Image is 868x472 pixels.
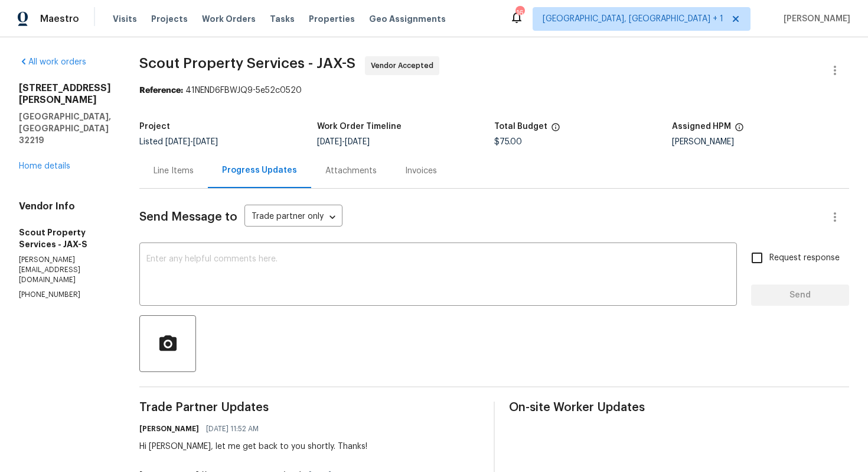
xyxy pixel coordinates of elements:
span: Properties [309,13,355,25]
a: Home details [19,162,70,170]
span: Visits [113,13,137,25]
h2: [STREET_ADDRESS][PERSON_NAME] [19,82,111,106]
span: On-site Worker Updates [509,402,849,413]
span: Send Message to [139,211,237,223]
span: - [165,138,218,146]
div: Attachments [325,165,377,177]
h5: Project [139,122,170,131]
h5: Scout Property Services - JAX-S [19,227,111,250]
span: Trade Partner Updates [139,402,479,413]
div: 41NEND6FBWJQ9-5e52c0520 [139,85,849,96]
span: [DATE] [345,138,370,146]
h5: Assigned HPM [672,122,731,131]
div: Progress Updates [222,164,297,176]
h5: Work Order Timeline [317,122,402,131]
span: Work Orders [202,13,256,25]
span: Tasks [270,15,295,23]
span: Projects [151,13,188,25]
span: Geo Assignments [369,13,446,25]
p: [PHONE_NUMBER] [19,290,111,300]
div: Invoices [405,165,437,177]
span: $75.00 [494,138,522,146]
h4: Vendor Info [19,201,111,212]
span: [DATE] [193,138,218,146]
span: The hpm assigned to this work order. [735,122,744,138]
div: Trade partner only [244,208,342,227]
div: Line Items [154,165,194,177]
h6: [PERSON_NAME] [139,423,199,435]
span: [DATE] 11:52 AM [206,423,259,435]
span: [DATE] [165,138,190,146]
div: 16 [515,7,524,19]
span: [PERSON_NAME] [779,13,850,25]
span: - [317,138,370,146]
a: All work orders [19,58,86,66]
span: Listed [139,138,218,146]
span: Scout Property Services - JAX-S [139,56,355,70]
b: Reference: [139,86,183,95]
span: The total cost of line items that have been proposed by Opendoor. This sum includes line items th... [551,122,560,138]
div: Hi [PERSON_NAME], let me get back to you shortly. Thanks! [139,441,367,452]
p: [PERSON_NAME][EMAIL_ADDRESS][DOMAIN_NAME] [19,255,111,285]
span: [GEOGRAPHIC_DATA], [GEOGRAPHIC_DATA] + 1 [543,13,723,25]
div: [PERSON_NAME] [672,138,850,146]
h5: [GEOGRAPHIC_DATA], [GEOGRAPHIC_DATA] 32219 [19,111,111,146]
span: Maestro [40,13,79,25]
span: Request response [769,252,840,264]
h5: Total Budget [494,122,547,131]
span: Vendor Accepted [371,60,438,72]
span: [DATE] [317,138,342,146]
